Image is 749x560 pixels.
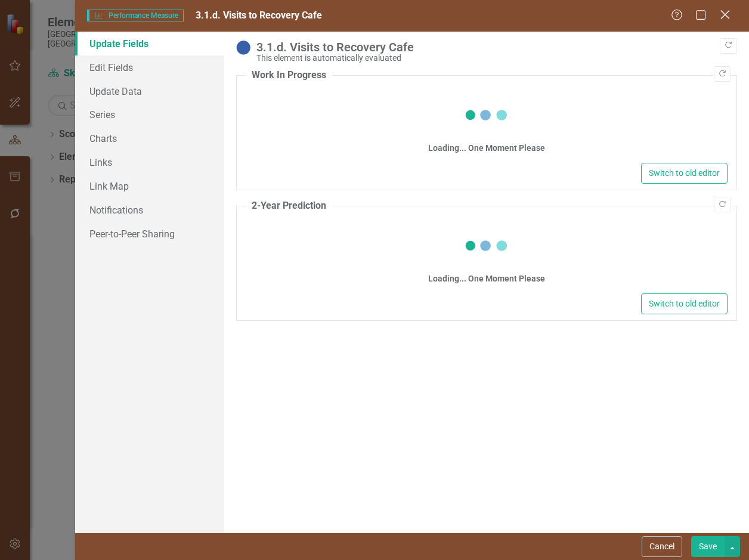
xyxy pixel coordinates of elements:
[75,126,224,150] a: Charts
[246,69,332,82] legend: Work In Progress
[75,198,224,222] a: Notifications
[87,10,184,21] span: Performance Measure
[236,41,250,55] img: No Information
[641,163,728,184] button: Switch to old editor
[641,293,728,314] button: Switch to old editor
[75,79,224,103] a: Update Data
[642,536,682,557] button: Cancel
[428,142,545,154] div: Loading... One Moment Please
[75,55,224,79] a: Edit Fields
[75,174,224,198] a: Link Map
[75,222,224,246] a: Peer-to-Peer Sharing
[75,103,224,126] a: Series
[256,54,731,63] div: This element is automatically evaluated
[256,41,731,54] div: 3.1.d. Visits to Recovery Cafe
[75,32,224,55] a: Update Fields
[196,10,322,21] span: 3.1.d. Visits to Recovery Cafe
[428,273,545,284] div: Loading... One Moment Please
[75,150,224,174] a: Links
[691,536,725,557] button: Save
[246,199,332,213] legend: 2-Year Prediction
